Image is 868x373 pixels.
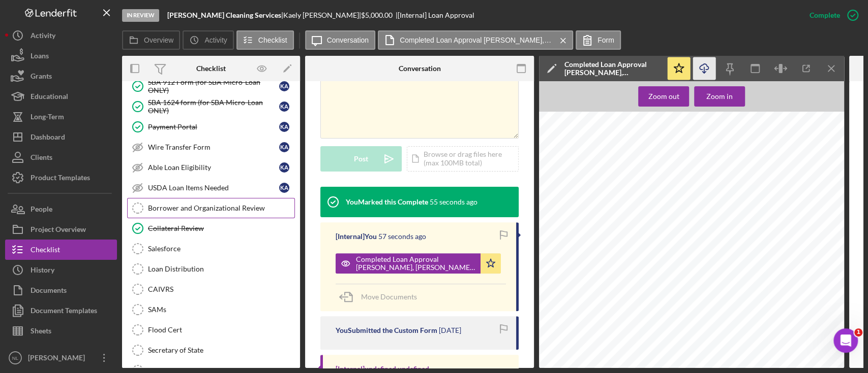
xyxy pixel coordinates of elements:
[694,86,745,107] button: Zoom in
[566,209,610,214] span: Matrix 2 (3k - 20k)
[327,36,369,44] label: Conversation
[127,198,295,218] a: Borrower and Organizational Review
[566,246,719,251] span: F:\_Lending\Client Files\[PERSON_NAME] & [PERSON_NAME]
[566,282,573,288] span: No
[597,36,614,44] label: Form
[399,64,441,73] div: Conversation
[810,5,840,25] div: Complete
[5,199,117,219] a: People
[564,60,661,77] div: Completed Loan Approval [PERSON_NAME], [PERSON_NAME] , [PERSON_NAME] & [PERSON_NAME].pdf
[31,107,64,129] div: Long-Term
[854,328,862,336] span: 1
[566,202,600,208] span: Type of Loan
[127,279,295,299] a: CAIVRS
[148,285,294,293] div: CAIVRS
[566,319,590,324] span: $4,999.99
[5,147,117,167] button: Clients
[566,184,614,190] span: Loan Officer Email
[5,240,117,260] button: Checklist
[279,142,289,152] div: K A
[361,292,417,301] span: Move Documents
[336,253,501,274] button: Completed Loan Approval [PERSON_NAME], [PERSON_NAME] , [PERSON_NAME] & [PERSON_NAME].pdf
[648,86,679,107] div: Zoom out
[566,221,604,226] span: Name of Client
[127,96,295,117] a: SBA 1624 form (for SBA Micro-Loan ONLY)KA
[31,25,55,48] div: Activity
[148,184,279,192] div: USDA Loan Items Needed
[5,66,117,86] button: Grants
[5,127,117,147] a: Dashboard
[356,255,475,272] div: Completed Loan Approval [PERSON_NAME], [PERSON_NAME] , [PERSON_NAME] & [PERSON_NAME].pdf
[694,343,703,349] span: Yes
[336,284,427,310] button: Move Documents
[31,219,86,242] div: Project Overview
[799,5,863,25] button: Complete
[148,245,294,253] div: Salesforce
[148,98,279,115] div: SBA 1624 form (for SBA Micro-Loan ONLY)
[361,11,396,19] div: $5,000.00
[566,239,633,245] span: Customer File Information
[279,101,289,112] div: K A
[127,340,295,360] a: Secretary of State
[694,294,732,300] span: Love Columbia
[566,362,576,367] span: Yes
[5,348,117,368] button: NL[PERSON_NAME]
[148,346,294,354] div: Secretary of State
[566,166,598,172] span: Loan Officer
[196,64,226,73] div: Checklist
[127,157,295,178] a: Able Loan EligibilityKA
[5,260,117,280] button: History
[5,46,117,66] a: Loans
[5,321,117,341] button: Sheets
[5,25,117,46] a: Activity
[5,86,117,107] button: Educational
[694,337,750,343] span: automatically via ACH
[148,265,294,273] div: Loan Distribution
[566,300,573,306] span: No
[378,30,573,50] button: Completed Loan Approval [PERSON_NAME], [PERSON_NAME] , [PERSON_NAME] & [PERSON_NAME].pdf
[354,146,368,172] div: Post
[204,36,227,44] label: Activity
[31,127,65,150] div: Dashboard
[566,313,618,318] span: Dollar Value of Loan
[31,66,52,89] div: Grants
[5,219,117,240] button: Project Overview
[31,167,90,190] div: Product Templates
[144,36,173,44] label: Overview
[833,328,858,353] iframe: Intercom live chat
[31,86,68,109] div: Educational
[279,162,289,173] div: K A
[127,239,295,259] a: Salesforce
[148,78,279,94] div: SBA 912 Form (for SBA Micro-Loan ONLY)
[566,227,661,232] span: [PERSON_NAME] & [PERSON_NAME]
[127,218,295,239] a: Collateral Review
[279,122,289,132] div: K A
[167,11,283,19] div: |
[31,300,97,323] div: Document Templates
[148,224,294,232] div: Collateral Review
[127,137,295,157] a: Wire Transfer FormKA
[127,76,295,96] a: SBA 912 Form (for SBA Micro-Loan ONLY)KA
[5,107,117,127] a: Long-Term
[31,46,49,69] div: Loans
[183,30,233,50] button: Activity
[566,258,641,263] span: Consumer/Business/Housing
[127,178,295,198] a: USDA Loan Items NeededKA
[396,11,474,19] div: | [Internal] Loan Approval
[148,306,294,314] div: SAMs
[706,86,733,107] div: Zoom in
[566,276,587,282] span: Step-Up
[5,167,117,188] button: Product Templates
[5,280,117,300] button: Documents
[236,30,294,50] button: Checklist
[127,259,295,279] a: Loan Distribution
[638,86,689,107] button: Zoom out
[378,232,426,241] time: 2025-08-19 17:47
[279,81,289,91] div: K A
[566,151,719,160] span: [PERSON_NAME] Loan Approval
[31,321,51,344] div: Sheets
